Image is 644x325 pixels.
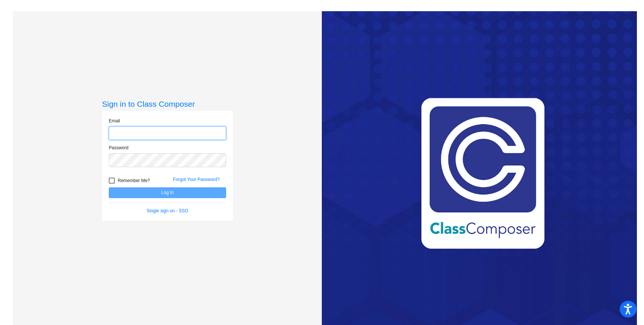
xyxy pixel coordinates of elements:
[118,176,150,185] span: Remember Me?
[173,177,220,182] a: Forgot Your Password?
[147,208,188,213] a: Single sign on - SSO
[109,187,226,198] button: Log In
[109,118,120,124] label: Email
[102,99,233,109] h3: Sign in to Class Composer
[109,144,129,151] label: Password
